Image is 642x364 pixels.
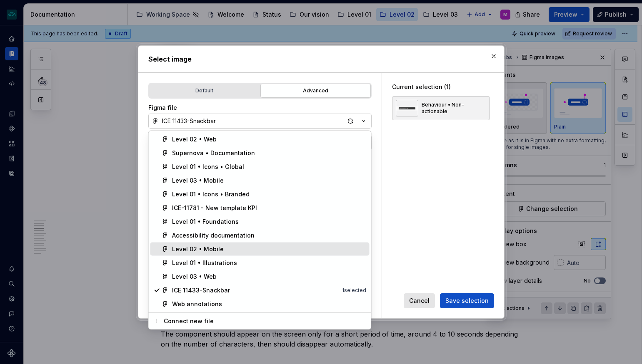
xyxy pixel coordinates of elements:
div: Level 03 • Mobile [172,176,224,185]
div: Level 01 • Foundations [172,218,239,226]
div: Accessibility documentation [172,231,255,240]
div: Connect new file [164,317,214,325]
div: Suggestions [149,313,371,329]
div: Level 03 • Web [172,272,217,281]
div: Suggestions [149,131,371,312]
div: Level 01 • Icons • Global [172,163,244,171]
div: ICE 11433-Snackbar [172,286,230,295]
div: Level 02 • Mobile [172,245,224,253]
div: Level 01 • Icons • Branded [172,190,250,198]
div: Supernova • Documentation [172,149,255,157]
div: Level 01 • Illustrations [172,259,237,267]
div: ICE-11781 - New template KPI [172,204,257,212]
div: Web annotations [172,300,222,308]
div: Level 02 • Web [172,135,217,144]
div: 1 selected [342,287,366,294]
